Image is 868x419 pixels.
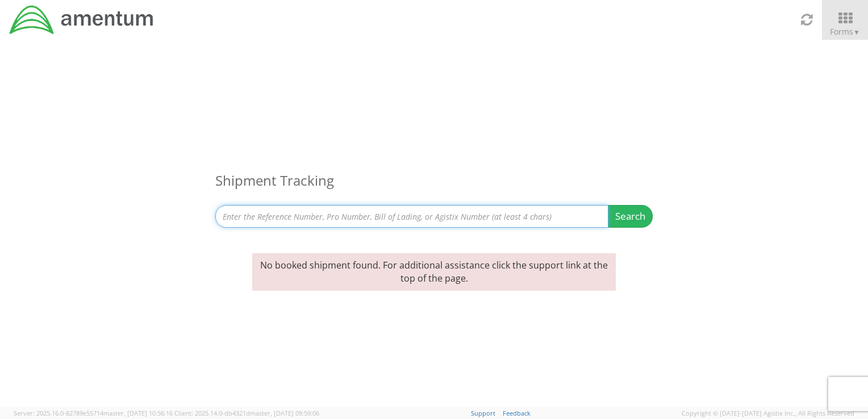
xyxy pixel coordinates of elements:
[14,409,173,417] span: Server: 2025.16.0-82789e55714
[215,156,653,205] h3: Shipment Tracking
[215,205,608,228] input: Enter the Reference Number, Pro Number, Bill of Lading, or Agistix Number (at least 4 chars)
[471,409,495,417] a: Support
[503,409,531,417] a: Feedback
[682,409,854,418] span: Copyright © [DATE]-[DATE] Agistix Inc., All Rights Reserved
[830,26,860,37] span: Forms
[174,409,319,417] span: Client: 2025.14.0-db4321d
[608,205,653,228] button: Search
[250,409,319,417] span: master, [DATE] 09:59:06
[103,409,173,417] span: master, [DATE] 10:56:16
[853,27,860,37] span: ▼
[252,253,616,291] p: No booked shipment found. For additional assistance click the support link at the top of the page.
[9,4,155,36] img: dyn-intl-logo-049831509241104b2a82.png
